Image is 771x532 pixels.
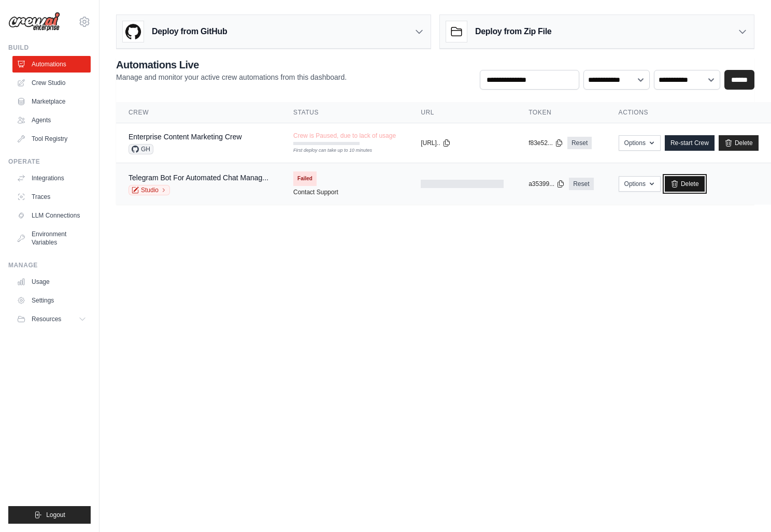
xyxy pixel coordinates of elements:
[281,102,408,123] th: Status
[8,12,60,32] img: Logo
[12,170,91,186] a: Integrations
[619,176,661,192] button: Options
[475,25,551,38] h3: Deploy from Zip File
[529,139,563,147] button: f83e52...
[569,178,593,190] a: Reset
[12,226,91,251] a: Environment Variables
[408,102,516,123] th: URL
[719,135,759,151] a: Delete
[8,44,91,52] div: Build
[529,180,565,188] button: a35399...
[619,135,661,151] button: Options
[128,144,153,154] span: GH
[606,102,771,123] th: Actions
[567,137,592,149] a: Reset
[128,185,170,195] a: Studio
[12,311,91,327] button: Resources
[12,189,91,205] a: Traces
[8,506,91,524] button: Logout
[128,174,268,182] a: Telegram Bot For Automated Chat Manag...
[293,147,360,154] div: First deploy can take up to 10 minutes
[8,261,91,269] div: Manage
[665,176,705,192] a: Delete
[293,171,317,186] span: Failed
[293,132,396,140] span: Crew is Paused, due to lack of usage
[12,56,91,73] a: Automations
[8,157,91,166] div: Operate
[665,135,715,151] a: Re-start Crew
[12,274,91,290] a: Usage
[116,72,347,82] p: Manage and monitor your active crew automations from this dashboard.
[128,133,242,141] a: Enterprise Content Marketing Crew
[123,21,144,42] img: GitHub Logo
[12,131,91,147] a: Tool Registry
[32,315,61,323] span: Resources
[516,102,606,123] th: Token
[116,102,281,123] th: Crew
[12,207,91,224] a: LLM Connections
[12,93,91,110] a: Marketplace
[12,112,91,128] a: Agents
[293,188,338,196] a: Contact Support
[116,57,347,72] h2: Automations Live
[46,511,65,519] span: Logout
[152,25,227,38] h3: Deploy from GitHub
[12,75,91,91] a: Crew Studio
[12,292,91,309] a: Settings
[719,482,771,532] iframe: Chat Widget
